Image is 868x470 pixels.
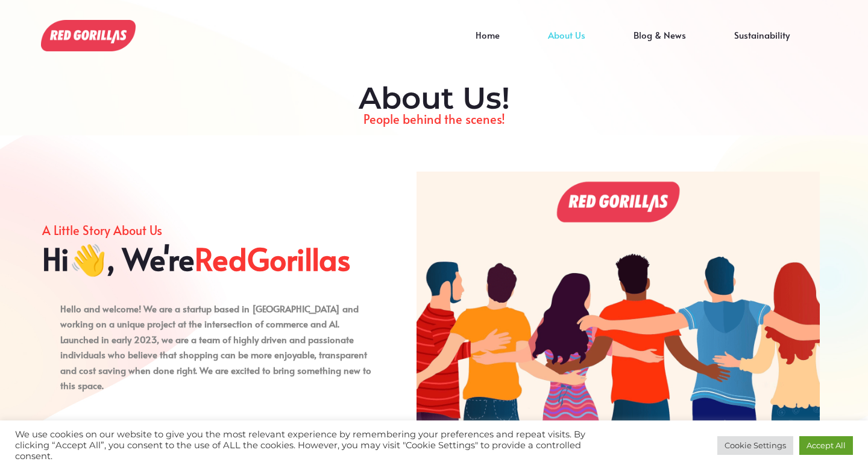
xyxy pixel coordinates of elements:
img: About Us! [41,20,136,51]
a: Home [451,35,524,53]
h2: About Us! [48,80,820,117]
img: About Us! [417,172,820,441]
h2: Hi👋, We're [42,240,380,277]
p: People behind the scenes! [48,109,820,129]
a: Accept All [799,436,853,455]
span: RedGorillas [195,240,351,277]
a: Cookie Settings [717,436,793,455]
strong: Hello and welcome! We are a startup based in [GEOGRAPHIC_DATA] and working on a unique project at... [60,302,367,376]
div: We use cookies on our website to give you the most relevant experience by remembering your prefer... [15,429,602,462]
a: About Us [524,35,609,53]
p: A Little Story About Us [42,220,380,240]
a: Sustainability [710,35,814,53]
strong: . We are excited to bring something new to this space. [60,364,371,392]
a: Blog & News [609,35,710,53]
